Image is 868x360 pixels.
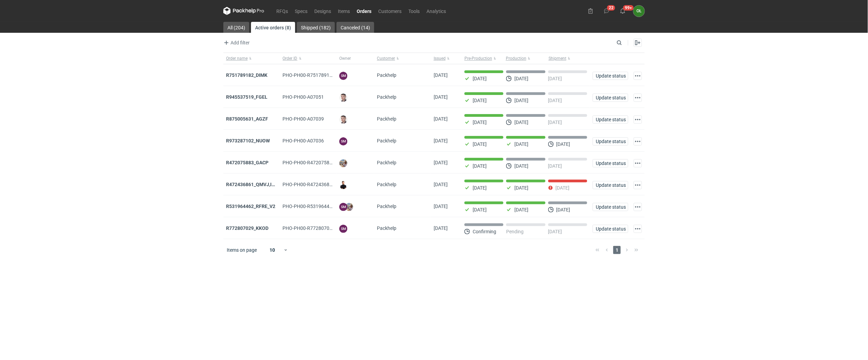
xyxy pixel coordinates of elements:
p: [DATE] [514,76,528,81]
button: 22 [601,5,612,16]
button: Customer [374,53,431,64]
button: Actions [634,115,642,124]
span: Update status [596,117,625,122]
a: R531964462_RFRE_V2 [226,204,275,209]
span: 06/08/2025 [434,72,448,78]
a: Designs [311,7,334,15]
span: Issued [434,56,446,61]
button: Actions [634,94,642,102]
span: Update status [596,205,625,209]
a: All (204) [223,22,249,33]
span: 24/07/2025 [434,138,448,143]
p: [DATE] [473,76,487,81]
span: Production [506,56,526,61]
span: Packhelp [377,160,396,165]
button: Production [504,53,547,64]
p: [DATE] [548,163,562,169]
span: Packhelp [377,225,396,231]
p: [DATE] [548,76,562,81]
p: [DATE] [514,185,528,191]
p: [DATE] [514,98,528,103]
p: [DATE] [556,141,570,147]
p: Confirming [473,229,496,234]
button: Issued [431,53,462,64]
button: Update status [593,72,628,80]
button: Update status [593,181,628,189]
button: Add filter [222,39,250,47]
span: PHO-PH00-R472075883_GACP [283,160,350,165]
p: [DATE] [514,207,528,212]
span: Add filter [222,39,250,47]
span: Packhelp [377,204,396,209]
span: Order name [226,56,248,61]
a: R751789182_DIMK [226,72,267,78]
figcaption: SM [339,72,347,80]
span: Packhelp [377,182,396,187]
a: R472075883_GACP [226,160,268,165]
a: RFQs [273,7,291,15]
a: Active orders (8) [251,22,295,33]
button: Actions [634,72,642,80]
a: R772807029_KKOD [226,225,268,231]
a: R472436861_QMVJ,IWTH [226,182,282,187]
p: [DATE] [556,207,570,212]
span: Packhelp [377,94,396,100]
span: 15/07/2025 [434,182,448,187]
span: 15/07/2025 [434,204,448,209]
button: Update status [593,159,628,167]
img: Michał Palasek [339,159,347,167]
span: Shipment [549,56,566,61]
button: OŁ [633,5,645,17]
button: Update status [593,203,628,211]
a: Specs [291,7,311,15]
p: [DATE] [514,163,528,169]
span: Update status [596,139,625,144]
button: Actions [634,137,642,146]
figcaption: SM [339,137,347,146]
img: Maciej Sikora [339,94,347,102]
p: [DATE] [473,120,487,125]
a: Orders [353,7,375,15]
span: 31/07/2025 [434,94,448,100]
a: R875005631_AGZF [226,116,268,122]
button: Actions [634,159,642,167]
a: R973287102_NUOW [226,138,270,143]
img: Tomasz Kubiak [339,181,347,189]
span: 21/07/2025 [434,160,448,165]
a: Tools [405,7,423,15]
p: Pending [506,229,524,234]
span: PHO-PH00-R751789182_DIMK [283,72,349,78]
button: Order ID [280,53,337,64]
p: [DATE] [473,98,487,103]
button: 99+ [617,5,628,16]
p: [DATE] [548,98,562,103]
span: Update status [596,95,625,100]
span: Customer [377,56,395,61]
a: Items [334,7,353,15]
span: Update status [596,73,625,78]
a: R945537519_FGEL [226,94,267,100]
button: Actions [634,203,642,211]
figcaption: SM [339,225,347,233]
button: Update status [593,137,628,146]
p: [DATE] [548,120,562,125]
button: Update status [593,225,628,233]
a: Analytics [423,7,449,15]
p: [DATE] [473,185,487,191]
p: [DATE] [473,207,487,212]
span: Pre-Production [464,56,492,61]
span: Packhelp [377,72,396,78]
button: Actions [634,181,642,189]
span: Packhelp [377,116,396,122]
span: Packhelp [377,138,396,143]
input: Search [615,39,637,47]
a: Canceled (14) [337,22,374,33]
svg: Packhelp Pro [223,7,264,15]
span: Order ID [283,56,298,61]
div: 10 [261,245,284,255]
span: Items on page [227,247,257,253]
